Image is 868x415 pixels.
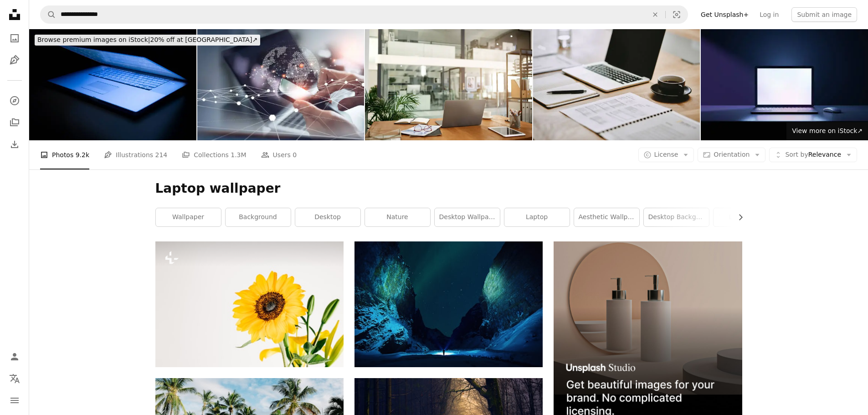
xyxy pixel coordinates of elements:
[654,151,678,158] span: License
[354,241,543,367] img: northern lights
[5,348,24,366] a: Log in / Sign up
[5,29,24,47] a: Photos
[5,135,24,154] a: Download History
[293,150,297,160] span: 0
[792,127,863,134] span: View more on iStock ↗
[574,208,639,226] a: aesthetic wallpaper
[365,29,532,140] img: An organised workspace leads to more productivity
[5,92,24,110] a: Explore
[156,208,221,226] a: wallpaper
[5,391,24,410] button: Menu
[155,300,344,308] a: a yellow sunflower in a clear vase
[666,6,688,23] button: Visual search
[295,208,360,226] a: desktop
[155,241,344,367] img: a yellow sunflower in a clear vase
[638,148,694,162] button: License
[695,7,754,22] a: Get Unsplash+
[104,140,167,169] a: Illustrations 214
[40,5,688,24] form: Find visuals sitewide
[29,29,196,140] img: Technology Series
[714,151,750,158] span: Orientation
[701,29,868,140] img: 3D rendering illustration. Laptop computer with blank screen and color keyboard place table in th...
[37,36,257,43] span: 20% off at [GEOGRAPHIC_DATA] ↗
[714,208,779,226] a: landscape
[231,150,246,160] span: 1.3M
[261,140,297,169] a: Users 0
[732,208,742,226] button: scroll list to the right
[785,151,808,158] span: Sort by
[182,140,246,169] a: Collections 1.3M
[29,29,266,51] a: Browse premium images on iStock|20% off at [GEOGRAPHIC_DATA]↗
[37,36,150,43] span: Browse premium images on iStock |
[533,29,700,140] img: Shot of a notebook and laptop in an office
[769,148,857,162] button: Sort byRelevance
[155,150,168,160] span: 214
[5,369,24,388] button: Language
[226,208,291,226] a: background
[155,180,742,197] h1: Laptop wallpaper
[645,6,665,23] button: Clear
[644,208,709,226] a: desktop background
[504,208,570,226] a: laptop
[754,7,784,22] a: Log in
[791,7,857,22] button: Submit an image
[197,29,365,140] img: Digital technology, internet network connection, big data, digital marketing IoT internet of thin...
[435,208,500,226] a: desktop wallpaper
[5,51,24,69] a: Illustrations
[786,122,868,140] a: View more on iStock↗
[698,148,765,162] button: Orientation
[365,208,430,226] a: nature
[785,150,841,159] span: Relevance
[41,6,56,23] button: Search Unsplash
[5,113,24,132] a: Collections
[354,300,543,308] a: northern lights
